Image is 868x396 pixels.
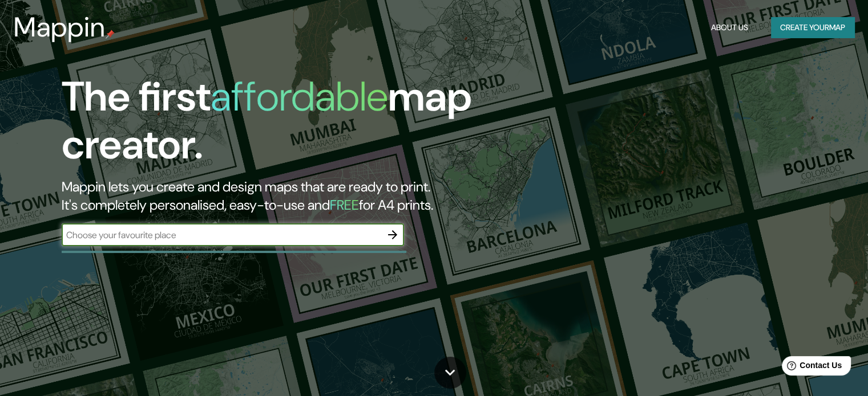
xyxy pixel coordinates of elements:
h1: affordable [211,70,388,123]
img: mappin-pin [106,30,115,39]
iframe: Help widget launcher [766,352,855,383]
h3: Mappin [14,11,106,43]
h5: FREE [330,196,359,214]
button: Create yourmap [771,17,854,38]
input: Choose your favourite place [62,228,381,242]
button: About Us [706,17,753,38]
h1: The first map creator. [62,73,496,178]
h2: Mappin lets you create and design maps that are ready to print. It's completely personalised, eas... [62,178,496,214]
